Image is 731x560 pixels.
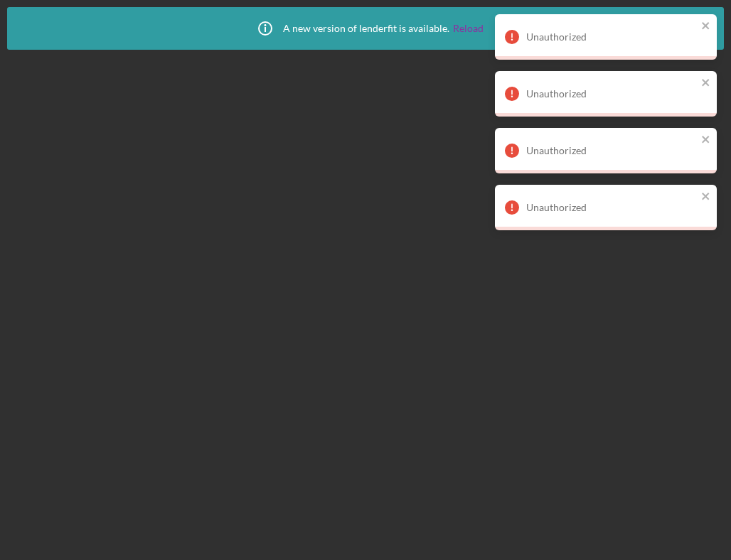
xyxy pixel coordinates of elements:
a: Reload [453,23,484,34]
button: close [701,77,711,90]
div: Unauthorized [526,88,697,99]
div: Unauthorized [526,31,697,43]
div: A new version of lenderfit is available. [247,11,484,46]
button: close [701,134,711,147]
div: Unauthorized [526,202,697,213]
button: close [701,20,711,33]
button: close [701,190,711,204]
div: Unauthorized [526,145,697,156]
